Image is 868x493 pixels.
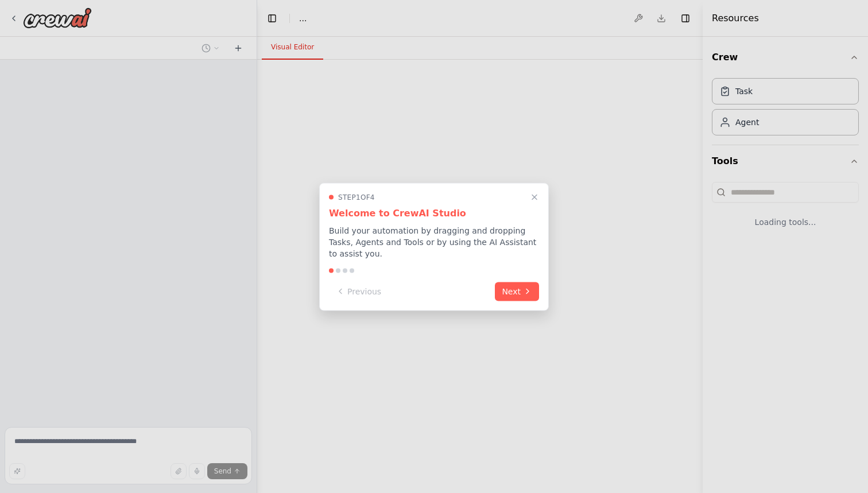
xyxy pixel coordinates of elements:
button: Previous [329,282,388,301]
h3: Welcome to CrewAI Studio [329,206,539,220]
button: Next [495,282,539,301]
button: Hide left sidebar [264,10,280,26]
span: Step 1 of 4 [338,192,375,201]
button: Close walkthrough [528,190,541,204]
p: Build your automation by dragging and dropping Tasks, Agents and Tools or by using the AI Assista... [329,224,539,259]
